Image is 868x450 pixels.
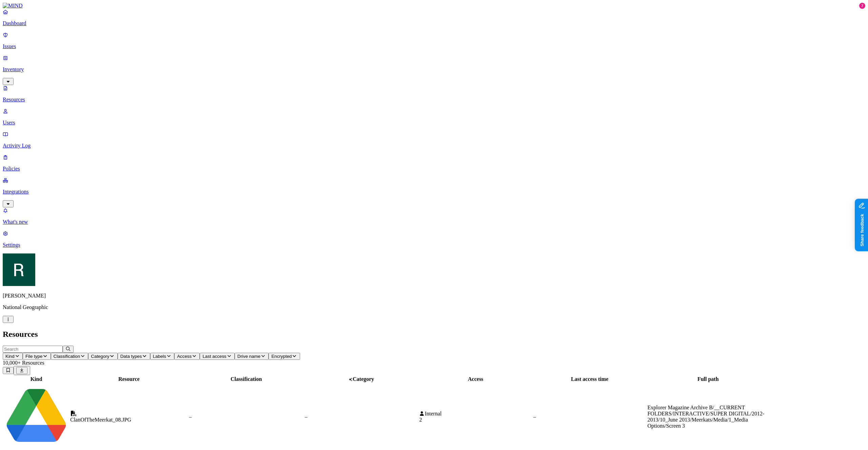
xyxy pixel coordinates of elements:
[3,360,44,366] span: 10,000+ Resources
[189,376,303,382] div: Classification
[353,376,374,382] span: Category
[3,20,865,26] p: Dashboard
[3,293,865,299] p: [PERSON_NAME]
[189,414,192,420] span: –
[3,166,865,172] p: Policies
[3,97,865,103] p: Resources
[54,354,80,359] span: Classification
[202,354,226,359] span: Last access
[177,354,192,359] span: Access
[237,354,260,359] span: Drive name
[647,405,769,429] div: Explorer Magazine Archive B/__CURRENT FOLDERS/INTERACTIVE/SUPER DIGITAL/2012-2013/10_June 2013/Me...
[305,414,308,420] span: –
[3,66,865,73] p: Inventory
[5,354,15,359] span: Kind
[859,3,865,9] div: 7
[3,346,63,353] input: Search
[3,242,865,248] p: Settings
[3,253,35,286] img: Ron Rabinovich
[153,354,166,359] span: Labels
[647,376,769,382] div: Full path
[91,354,109,359] span: Category
[419,376,532,382] div: Access
[3,43,865,49] p: Issues
[3,143,865,149] p: Activity Log
[3,189,865,195] p: Integrations
[3,3,23,9] img: MIND
[533,376,646,382] div: Last access time
[25,354,42,359] span: File type
[419,411,532,417] div: Internal
[3,219,865,225] p: What's new
[4,376,69,382] div: Kind
[271,354,292,359] span: Encrypted
[3,330,865,339] h2: Resources
[533,414,536,420] span: –
[70,417,188,423] div: ClanOfTheMeerkat_08.JPG
[419,417,532,423] div: 2
[3,304,865,310] p: National Geographic
[70,376,188,382] div: Resource
[120,354,142,359] span: Data types
[4,384,69,449] img: google-drive
[3,120,865,126] p: Users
